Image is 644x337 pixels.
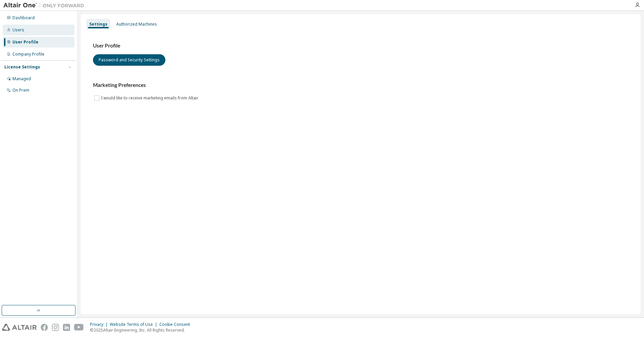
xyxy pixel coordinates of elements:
p: © 2025 Altair Engineering, Inc. All Rights Reserved. [90,327,194,333]
div: User Profile [12,39,38,45]
div: Authorized Machines [116,22,157,27]
h3: Marketing Preferences [93,82,629,89]
button: Password and Security Settings [93,54,165,66]
div: Privacy [90,322,110,327]
img: altair_logo.svg [2,324,37,331]
img: youtube.svg [74,324,84,331]
div: On Prem [12,88,29,93]
div: Website Terms of Use [110,322,159,327]
div: License Settings [4,64,40,70]
img: linkedin.svg [63,324,70,331]
div: Users [12,27,24,33]
img: instagram.svg [52,324,59,331]
div: Cookie Consent [159,322,194,327]
div: Company Profile [12,52,44,57]
label: I would like to receive marketing emails from Altair [101,94,200,102]
div: Dashboard [12,15,35,21]
div: Managed [12,76,31,82]
div: Settings [89,22,107,27]
img: Altair One [3,2,88,9]
h3: User Profile [93,42,629,49]
img: facebook.svg [41,324,48,331]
